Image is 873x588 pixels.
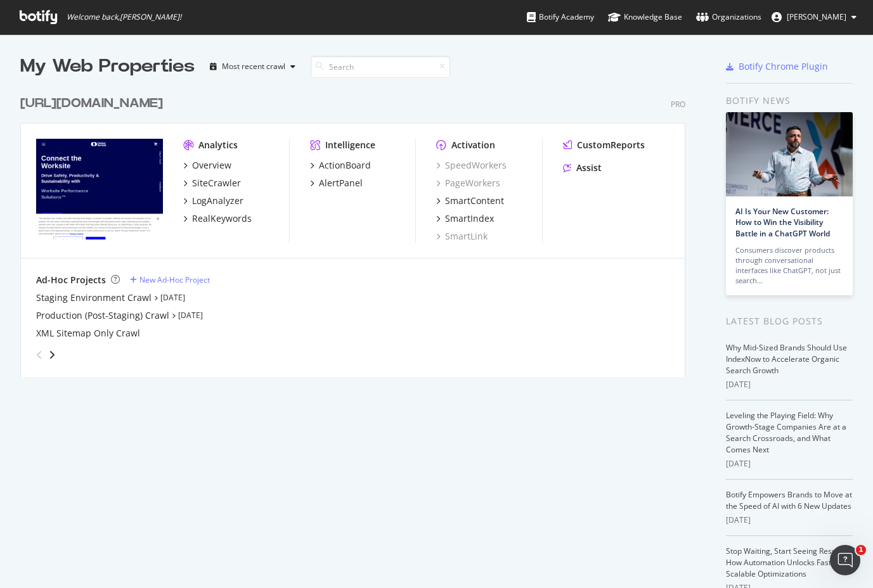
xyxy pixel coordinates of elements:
[48,348,56,361] div: angle-right
[563,139,645,151] a: CustomReports
[178,310,203,321] a: [DATE]
[739,60,828,73] div: Botify Chrome Plugin
[726,112,853,196] img: AI Is Your New Customer: How to Win the Visibility Battle in a ChatGPT World
[787,11,846,22] span: Brad McGuire
[726,314,853,328] div: Latest Blog Posts
[671,99,685,110] div: Pro
[192,159,231,172] div: Overview
[198,139,238,151] div: Analytics
[830,545,860,575] iframe: Intercom live chat
[183,177,241,189] a: SiteCrawler
[36,309,169,322] a: Production (Post-Staging) Crawl
[160,292,185,303] a: [DATE]
[183,212,252,225] a: RealKeywords
[527,11,594,23] div: Botify Academy
[856,545,866,555] span: 1
[192,195,243,207] div: LogAnalyzer
[192,177,241,189] div: SiteCrawler
[205,56,301,77] button: Most recent crawl
[577,139,645,151] div: CustomReports
[20,79,695,377] div: grid
[20,94,163,113] div: [URL][DOMAIN_NAME]
[20,54,195,79] div: My Web Properties
[563,162,602,174] a: Assist
[319,159,371,172] div: ActionBoard
[436,159,507,172] a: SpeedWorkers
[310,177,363,189] a: AlertPanel
[436,212,494,225] a: SmartIndex
[36,327,140,340] a: XML Sitemap Only Crawl
[325,139,375,151] div: Intelligence
[445,212,494,225] div: SmartIndex
[436,195,504,207] a: SmartContent
[735,206,830,238] a: AI Is Your New Customer: How to Win the Visibility Battle in a ChatGPT World
[451,139,495,151] div: Activation
[436,230,488,243] a: SmartLink
[726,458,853,470] div: [DATE]
[608,11,682,23] div: Knowledge Base
[726,94,853,108] div: Botify news
[36,274,106,286] div: Ad-Hoc Projects
[436,177,500,189] a: PageWorkers
[31,345,48,365] div: angle-left
[319,177,363,189] div: AlertPanel
[726,379,853,390] div: [DATE]
[222,63,285,70] div: Most recent crawl
[67,12,181,22] span: Welcome back, [PERSON_NAME] !
[576,162,602,174] div: Assist
[445,195,504,207] div: SmartContent
[761,7,867,27] button: [PERSON_NAME]
[726,489,852,511] a: Botify Empowers Brands to Move at the Speed of AI with 6 New Updates
[183,159,231,172] a: Overview
[726,546,846,579] a: Stop Waiting, Start Seeing Results: How Automation Unlocks Fast, Scalable Optimizations
[726,410,846,455] a: Leveling the Playing Field: Why Growth-Stage Companies Are at a Search Crossroads, and What Comes...
[36,291,152,304] a: Staging Environment Crawl
[20,94,168,113] a: [URL][DOMAIN_NAME]
[696,11,761,23] div: Organizations
[192,212,252,225] div: RealKeywords
[36,139,163,240] img: https://www.unitedrentals.com/
[726,60,828,73] a: Botify Chrome Plugin
[726,514,853,526] div: [DATE]
[726,342,847,376] a: Why Mid-Sized Brands Should Use IndexNow to Accelerate Organic Search Growth
[139,274,210,285] div: New Ad-Hoc Project
[310,159,371,172] a: ActionBoard
[130,274,210,285] a: New Ad-Hoc Project
[183,195,243,207] a: LogAnalyzer
[311,56,450,78] input: Search
[735,245,843,286] div: Consumers discover products through conversational interfaces like ChatGPT, not just search…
